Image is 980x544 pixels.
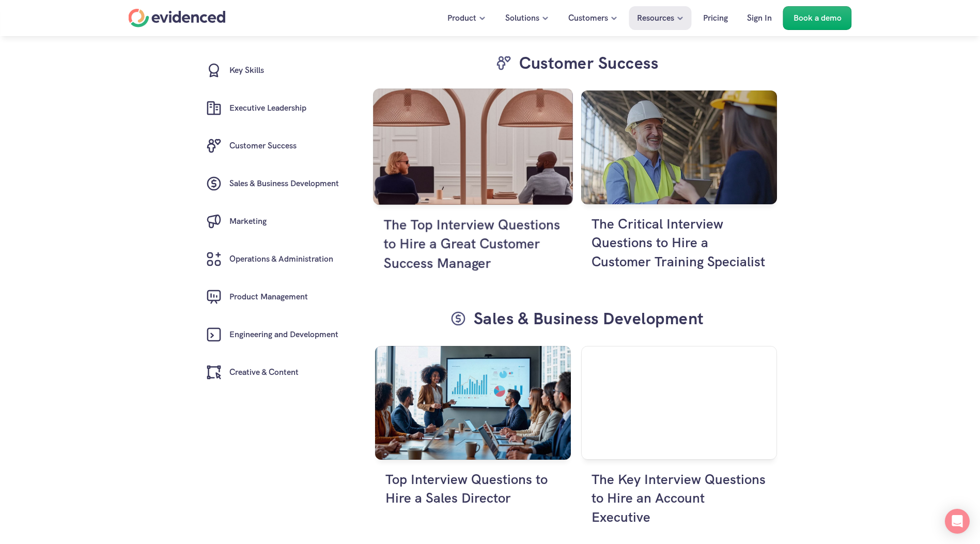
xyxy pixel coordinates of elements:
[229,291,308,304] h6: Product Management
[794,11,842,25] p: Book a demo
[637,11,674,25] p: Resources
[385,470,561,508] h4: Top Interview Questions to Hire a Sales Director
[581,90,777,204] img: Running a training session
[196,240,347,278] a: Operations & Administration
[229,140,297,153] h6: Customer Success
[229,328,338,342] h6: Engineering and Development
[196,278,347,316] a: Product Management
[592,470,767,526] h4: The Key Interview Questions to Hire an Account Executive
[474,307,704,330] h3: Sales & Business Development
[229,253,333,266] h6: Operations & Administration
[196,203,347,240] a: Marketing
[196,127,347,165] a: Customer Success
[945,509,970,534] div: Open Intercom Messenger
[229,215,267,229] h6: Marketing
[519,52,658,75] h3: Customer Success
[739,6,780,30] a: Sign In
[196,316,347,354] a: Engineering and Development
[447,11,476,25] p: Product
[373,88,573,283] a: The Top Interview Questions to Hire a Great Customer Success Manager
[229,64,264,78] h6: Key Skills
[592,215,767,271] h4: The Critical Interview Questions to Hire a Customer Training Specialist
[229,366,299,380] h6: Creative & Content
[568,11,608,25] p: Customers
[581,90,777,281] a: Running a training sessionThe Critical Interview Questions to Hire a Customer Training Specialist
[229,177,339,191] h6: Sales & Business Development
[196,52,347,89] a: Key Skills
[383,215,562,273] h4: The Top Interview Questions to Hire a Great Customer Success Manager
[129,9,226,27] a: Home
[229,102,306,115] h6: Executive Leadership
[581,346,777,460] img: Handshake
[196,165,347,203] a: Sales & Business Development
[703,11,728,25] p: Pricing
[747,11,772,25] p: Sign In
[783,6,852,30] a: Book a demo
[196,89,347,127] a: Executive Leadership
[505,11,539,25] p: Solutions
[196,354,347,391] a: Creative & Content
[695,6,736,30] a: Pricing
[375,346,571,460] img: Sales Director doing a presentation in a meeting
